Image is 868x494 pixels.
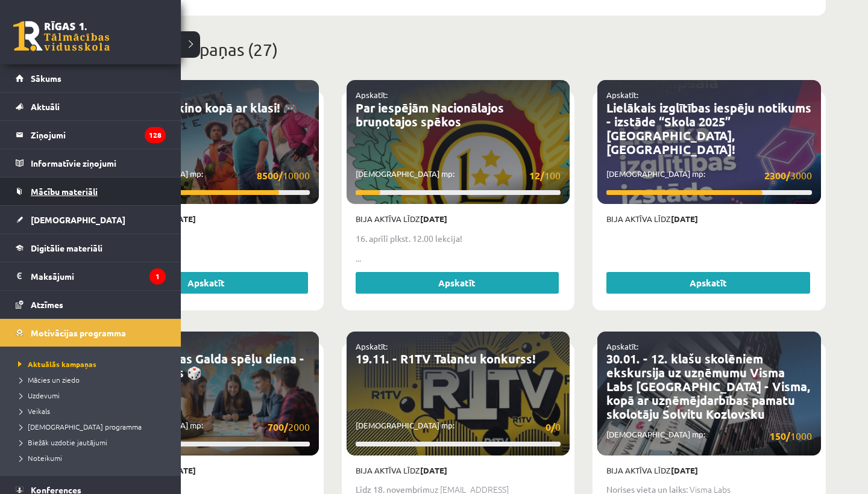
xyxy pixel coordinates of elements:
span: 2000 [268,419,310,434]
p: [DEMOGRAPHIC_DATA] mp: [606,428,812,443]
a: Apskatīt [606,272,810,294]
a: [DEMOGRAPHIC_DATA] programma [15,421,169,432]
p: Bija aktīva līdz [356,465,561,477]
strong: 8500/ [257,169,283,182]
p: Bija aktīva līdz [606,213,812,225]
a: Veikals [15,406,169,416]
legend: Informatīvie ziņojumi [31,149,166,177]
span: 10000 [257,168,310,183]
span: [DEMOGRAPHIC_DATA] programma [15,422,142,431]
span: Aktuālās kampaņas [15,359,96,369]
span: 100 [529,168,561,183]
strong: [DATE] [169,214,196,224]
span: Uzdevumi [15,391,60,400]
a: Maksājumi1 [16,262,166,290]
strong: [DATE] [671,214,698,224]
a: Apskatīt: [356,90,388,100]
a: Digitālie materiāli [16,234,166,262]
i: 1 [149,268,166,285]
p: Bija aktīva līdz [104,213,310,225]
a: Informatīvie ziņojumi [16,149,166,177]
a: Atzīmes [16,291,166,318]
strong: 700/ [268,421,288,433]
a: Aktuālās kampaņas [15,359,169,369]
p: [DEMOGRAPHIC_DATA] mp: [356,168,561,183]
p: Bija aktīva līdz [606,465,812,477]
a: 🎬 Apmeklē kino kopā ar klasi! 🎮 [104,100,298,116]
p: [DEMOGRAPHIC_DATA] mp: [356,419,561,434]
a: Apskatīt: [606,90,638,100]
legend: Maksājumi [31,262,166,290]
p: Bija aktīva līdz [104,465,310,477]
span: Mācību materiāli [31,186,98,197]
i: 128 [145,127,166,143]
a: 🎲 R1TV skolas Galda spēļu diena - 26. novembris 🎲 [104,351,304,380]
strong: 12/ [529,169,544,182]
p: [DEMOGRAPHIC_DATA] mp: [104,168,310,183]
p: ... [356,252,561,265]
a: Par iespējām Nacionālajos bruņotajos spēkos [356,100,504,129]
a: Noteikumi [15,452,169,463]
a: Mācies un ziedo [15,374,169,385]
span: 3000 [764,168,812,183]
a: 19.11. - R1TV Talantu konkurss! [356,351,535,366]
a: Rīgas 1. Tālmācības vidusskola [13,21,110,51]
a: Biežāk uzdotie jautājumi [15,437,169,448]
strong: [DATE] [420,465,447,475]
span: Veikals [15,406,50,416]
strong: [DATE] [169,465,196,475]
span: Biežāk uzdotie jautājumi [15,437,107,447]
span: 0 [546,419,561,434]
span: Mācies un ziedo [15,375,80,384]
a: Apskatīt [356,272,559,294]
p: Arhivētās kampaņas (27) [90,37,826,63]
a: Ziņojumi128 [16,121,166,149]
span: Digitālie materiāli [31,242,102,253]
span: Sākums [31,73,61,84]
span: Aktuāli [31,101,60,112]
strong: [DATE] [671,465,698,475]
a: Uzdevumi [15,390,169,401]
a: 30.01. - 12. klašu skolēniem ekskursija uz uzņēmumu Visma Labs [GEOGRAPHIC_DATA] - Visma, kopā ar... [606,351,810,422]
p: [DEMOGRAPHIC_DATA] mp: [606,168,812,183]
strong: 2300/ [764,169,790,182]
strong: 0/ [546,421,555,433]
a: Apskatīt: [606,341,638,351]
p: ... [104,232,310,245]
a: Aktuāli [16,93,166,120]
a: Apskatīt [104,272,308,294]
p: [DEMOGRAPHIC_DATA] mp: [104,419,310,434]
a: Sākums [16,64,166,92]
span: Atzīmes [31,299,63,310]
strong: 16. aprīlī plkst. 12.00 lekcija! [356,233,462,244]
span: Motivācijas programma [31,327,126,338]
a: Lielākais izglītības iespēju notikums - izstāde “Skola 2025” [GEOGRAPHIC_DATA], [GEOGRAPHIC_DATA]! [606,100,811,157]
a: Mācību materiāli [16,178,166,205]
strong: 150/ [770,430,790,442]
span: 1000 [770,428,812,443]
span: [DEMOGRAPHIC_DATA] [31,214,125,225]
a: Motivācijas programma [16,319,166,347]
a: [DEMOGRAPHIC_DATA] [16,206,166,233]
a: Apskatīt: [356,341,388,351]
legend: Ziņojumi [31,121,166,149]
p: Bija aktīva līdz [356,213,561,225]
span: Noteikumi [15,453,62,463]
strong: [DATE] [420,214,447,224]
